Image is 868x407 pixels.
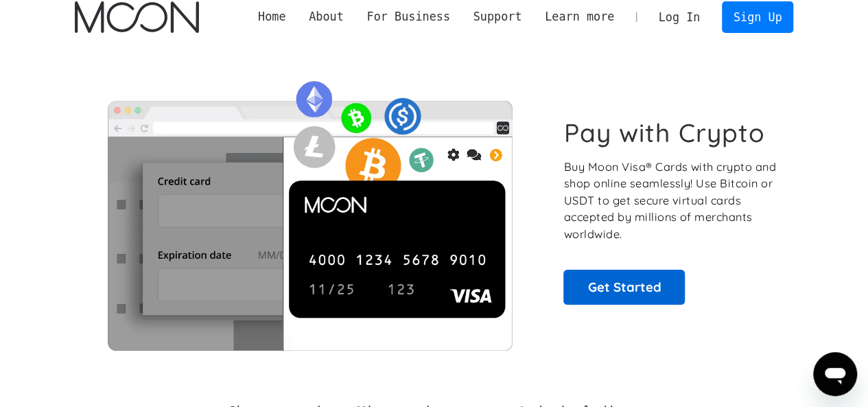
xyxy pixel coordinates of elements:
[563,270,685,304] a: Get Started
[246,8,297,25] a: Home
[533,8,626,25] div: Learn more
[462,8,533,25] div: Support
[563,159,778,243] p: Buy Moon Visa® Cards with crypto and shop online seamlessly! Use Bitcoin or USDT to get secure vi...
[722,1,793,32] a: Sign Up
[563,117,765,148] h1: Pay with Crypto
[355,8,462,25] div: For Business
[75,71,545,350] img: Moon Cards let you spend your crypto anywhere Visa is accepted.
[647,2,712,32] a: Log In
[75,1,199,33] img: Moon Logo
[473,8,521,25] div: Support
[309,8,344,25] div: About
[75,1,199,33] a: home
[297,8,355,25] div: About
[366,8,449,25] div: For Business
[813,352,857,396] iframe: Button to launch messaging window
[545,8,614,25] div: Learn more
